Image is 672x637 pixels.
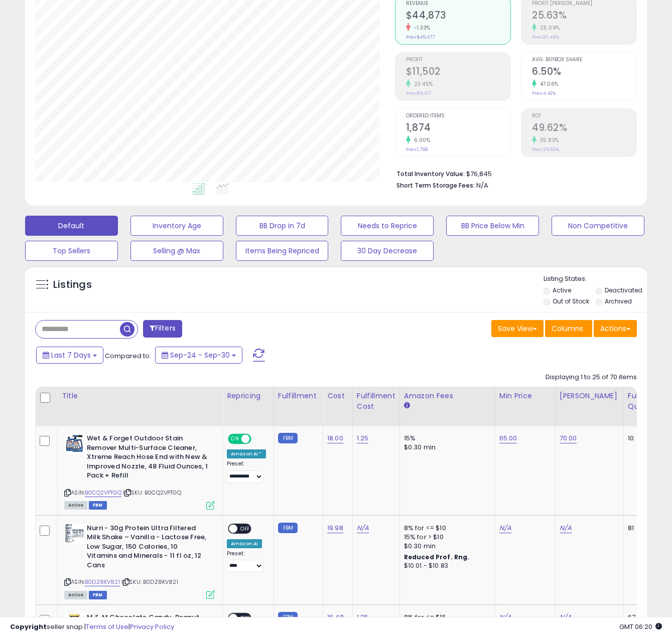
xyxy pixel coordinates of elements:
small: Amazon Fees. [404,401,410,410]
small: FBM [278,433,298,443]
button: Sep-24 - Sep-30 [155,347,242,364]
div: ASIN: [64,524,215,598]
button: BB Drop in 7d [236,216,329,236]
a: B0CQ2VPTGQ [85,489,121,497]
div: $10.01 - $10.83 [404,562,487,570]
h2: 1,874 [406,122,510,135]
button: Top Sellers [25,241,118,261]
div: Preset: [227,460,266,483]
a: 19.98 [327,523,343,533]
span: Columns [552,324,583,334]
div: 10 [628,434,659,443]
label: Archived [605,297,632,305]
span: N/A [476,181,488,190]
h2: 6.50% [532,66,636,79]
h2: 25.63% [532,10,636,23]
div: 8% for <= $10 [404,524,487,533]
a: N/A [357,523,369,533]
b: Nurri - 30g Protein Ultra Filtered Milk Shake – Vanilla - Lactose Free, Low Sugar, 150 Calories, ... [87,524,209,573]
span: 2025-10-8 06:20 GMT [619,622,662,631]
a: B0DZ8KV821 [85,578,120,586]
strong: Copyright [10,622,47,631]
span: Last 7 Days [51,350,91,360]
button: Inventory Age [130,216,223,236]
div: Title [62,391,218,401]
div: Preset: [227,550,266,573]
div: ASIN: [64,434,215,508]
div: 15% for > $10 [404,533,487,542]
div: $0.30 min [404,443,487,452]
small: 35.83% [536,136,559,144]
span: OFF [250,435,266,443]
div: Fulfillable Quantity [628,391,662,412]
button: Items Being Repriced [236,241,329,261]
span: Avg. Buybox Share [532,57,636,63]
button: Last 7 Days [36,347,103,364]
li: $76,845 [396,167,629,179]
small: Prev: 1,768 [406,146,428,152]
div: Amazon AI [227,539,262,548]
h2: $11,502 [406,66,510,79]
p: Listing States: [544,274,647,284]
img: 41vptkTQVxL._SL40_.jpg [64,524,84,544]
div: Repricing [227,391,270,401]
span: Profit [PERSON_NAME] [532,1,636,7]
div: Cost [327,391,348,401]
span: ON [229,435,241,443]
span: OFF [237,524,253,533]
small: 25.09% [536,24,560,32]
span: ROI [532,113,636,119]
h2: $44,873 [406,10,510,23]
h2: 49.62% [532,122,636,135]
div: Amazon Fees [404,391,491,401]
h5: Listings [53,278,92,292]
small: 6.00% [411,136,431,144]
a: Terms of Use [86,622,128,631]
button: Non Competitive [552,216,644,236]
span: FBM [89,591,107,599]
a: N/A [560,523,572,533]
small: 47.06% [536,80,559,88]
button: Save View [491,320,544,337]
button: Selling @ Max [130,241,223,261]
span: Compared to: [105,351,151,361]
span: Revenue [406,1,510,7]
label: Out of Stock [553,297,589,305]
div: $0.30 min [404,542,487,551]
button: 30 Day Decrease [341,241,434,261]
button: BB Price Below Min [446,216,539,236]
span: | SKU: B0CQ2VPTGQ [123,489,181,497]
small: Prev: $9,317 [406,90,431,96]
div: Min Price [499,391,551,401]
b: Wet & Forget Outdoor Stain Remover Multi-Surface Cleaner, Xtreme Reach Hose End with New & Improv... [87,434,209,483]
button: Filters [143,320,182,338]
div: seller snap | | [10,622,174,632]
a: 65.00 [499,433,517,443]
small: Prev: 36.53% [532,146,559,152]
a: N/A [499,523,511,533]
small: Prev: $45,477 [406,34,435,40]
div: 15% [404,434,487,443]
a: Privacy Policy [130,622,174,631]
span: Ordered Items [406,113,510,119]
small: 23.45% [411,80,433,88]
a: 18.00 [327,433,343,443]
label: Deactivated [605,286,642,294]
span: All listings currently available for purchase on Amazon [64,501,87,510]
span: | SKU: B0DZ8KV821 [121,578,178,586]
div: [PERSON_NAME] [560,391,619,401]
span: Sep-24 - Sep-30 [170,350,230,360]
span: All listings currently available for purchase on Amazon [64,591,87,599]
label: Active [553,286,571,294]
a: 70.00 [560,433,577,443]
small: -1.33% [411,24,431,32]
small: Prev: 4.42% [532,90,556,96]
button: Needs to Reprice [341,216,434,236]
small: Prev: 20.49% [532,34,559,40]
button: Actions [594,320,637,337]
b: Short Term Storage Fees: [396,181,475,190]
div: Fulfillment [278,391,319,401]
button: Columns [545,320,592,337]
div: Fulfillment Cost [357,391,395,412]
b: Reduced Prof. Rng. [404,553,470,561]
